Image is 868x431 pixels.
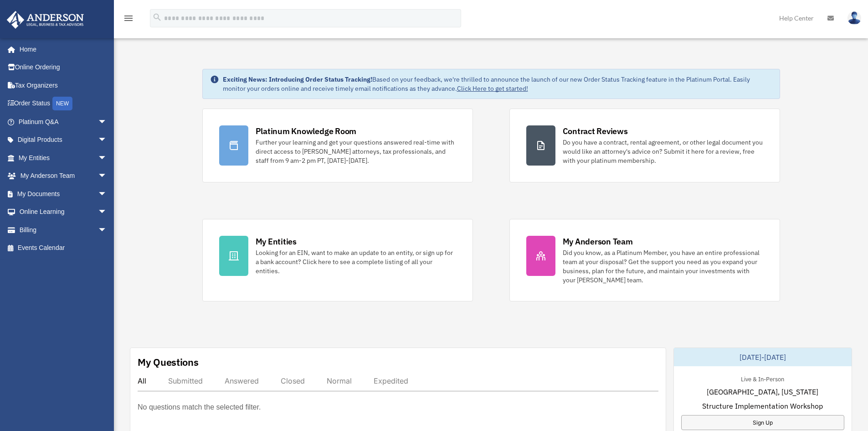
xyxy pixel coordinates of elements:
a: Billingarrow_drop_down [6,221,121,239]
div: Based on your feedback, we're thrilled to announce the launch of our new Order Status Tracking fe... [223,75,772,93]
a: Tax Organizers [6,76,121,94]
a: My Entities Looking for an EIN, want to make an update to an entity, or sign up for a bank accoun... [202,219,473,301]
div: My Entities [256,236,297,247]
a: Digital Productsarrow_drop_down [6,131,121,149]
div: [DATE]-[DATE] [674,348,852,366]
a: My Anderson Teamarrow_drop_down [6,167,121,185]
i: search [152,12,162,22]
div: All [138,376,146,385]
span: arrow_drop_down [98,167,116,186]
div: Did you know, as a Platinum Member, you have an entire professional team at your disposal? Get th... [563,248,763,285]
div: Submitted [168,376,203,385]
img: Anderson Advisors Platinum Portal [4,11,87,29]
div: My Questions [138,355,199,369]
div: Looking for an EIN, want to make an update to an entity, or sign up for a bank account? Click her... [256,248,456,275]
a: Click Here to get started! [457,84,528,93]
span: arrow_drop_down [98,221,116,239]
div: NEW [52,97,72,110]
span: arrow_drop_down [98,131,116,150]
span: arrow_drop_down [98,203,116,222]
span: arrow_drop_down [98,149,116,167]
img: User Pic [847,11,861,25]
a: Order StatusNEW [6,94,121,113]
div: Platinum Knowledge Room [256,125,357,137]
div: Answered [225,376,259,385]
a: Home [6,40,116,58]
a: Sign Up [681,415,844,430]
span: Structure Implementation Workshop [702,400,823,411]
a: My Anderson Team Did you know, as a Platinum Member, you have an entire professional team at your... [509,219,780,301]
i: menu [123,13,134,24]
div: My Anderson Team [563,236,633,247]
span: [GEOGRAPHIC_DATA], [US_STATE] [707,386,818,397]
a: Events Calendar [6,239,121,257]
strong: Exciting News: Introducing Order Status Tracking! [223,75,372,83]
a: Online Ordering [6,58,121,77]
div: Contract Reviews [563,125,628,137]
a: My Entitiesarrow_drop_down [6,149,121,167]
a: Platinum Knowledge Room Further your learning and get your questions answered real-time with dire... [202,109,473,182]
a: Online Learningarrow_drop_down [6,203,121,221]
a: Platinum Q&Aarrow_drop_down [6,113,121,131]
p: No questions match the selected filter. [138,401,261,414]
span: arrow_drop_down [98,185,116,203]
div: Expedited [374,376,408,385]
div: Live & In-Person [734,374,791,383]
a: My Documentsarrow_drop_down [6,185,121,203]
div: Normal [327,376,352,385]
div: Further your learning and get your questions answered real-time with direct access to [PERSON_NAM... [256,138,456,165]
a: menu [123,16,134,24]
span: arrow_drop_down [98,113,116,131]
a: Contract Reviews Do you have a contract, rental agreement, or other legal document you would like... [509,109,780,182]
div: Do you have a contract, rental agreement, or other legal document you would like an attorney's ad... [563,138,763,165]
div: Closed [281,376,305,385]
